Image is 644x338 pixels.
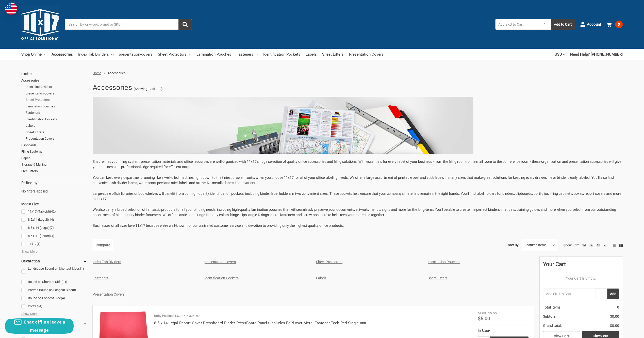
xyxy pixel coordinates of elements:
span: Accessories [108,71,126,75]
span: $5.00 [478,315,490,321]
a: Free Offers [21,168,87,174]
a: 0 [606,18,623,31]
a: Sheet Protectors [158,49,191,60]
div: MSRP [478,311,487,316]
span: (24) [61,280,67,284]
span: Show More [21,311,38,316]
a: Account [580,18,601,31]
a: Accessories [21,77,87,84]
span: (4) [37,242,41,246]
label: Sort By: [508,241,519,249]
a: Bound on Shortest Side [21,279,87,285]
a: Sheet Lifters [26,129,87,136]
p: Ruby Paulina LLC. [154,313,180,318]
a: USD [555,49,565,60]
a: Sheet Protectors [316,260,342,264]
span: (8) [72,288,76,292]
a: Presentation Covers [349,49,384,60]
p: Ensure that your filing system, presentation materials and office resources are well-organized wi... [93,159,623,228]
a: 8.5 x 14 (Legal) [21,224,87,231]
span: $0.00 [610,314,619,319]
span: 0 [615,21,623,28]
a: Storage & Mailing [21,161,87,168]
span: Chat offline leave a message [24,319,65,333]
iframe: Google Customer Reviews [602,324,644,338]
input: Add SKU to Cart [495,19,539,30]
a: 12 [575,243,579,247]
a: Labels [306,49,317,60]
input: Search by keyword, brand or SKU [65,19,192,30]
span: Show [564,243,572,247]
a: 48 [597,243,600,247]
div: Your Cart [543,260,619,272]
a: Accessories [52,49,73,60]
span: $9.99 [488,311,497,315]
a: Sheet Lifters [428,276,448,280]
span: (7) [50,226,54,230]
span: Show More [21,249,38,254]
a: Identification Pockets [263,49,300,60]
a: Landscape Bound on Shortest Side [21,265,87,277]
div: In Stock [478,328,529,333]
a: Index Tab Dividers [26,84,87,90]
a: 11x17 (Tabloid) [21,208,87,215]
h5: Media Size [21,201,87,207]
img: 11x17-lp-accessories.jpg [93,97,473,154]
a: Presentation Covers [26,135,87,142]
a: Need Help? [PHONE_NUMBER] [570,49,623,60]
span: $0.00 [610,323,619,328]
span: (42) [50,210,56,213]
input: Add SKU to Cart [543,288,595,299]
a: Clipboards [21,142,87,149]
a: Filing Systems [21,148,87,155]
p: SKU: 326267 [181,313,200,318]
a: Fasteners [237,49,258,60]
span: Subtotal: [543,314,557,319]
span: Total Items: [543,305,561,310]
h1: Accessories [93,81,132,94]
a: Lamination Pouches [196,49,231,60]
a: Labels [316,276,326,280]
a: 36 [589,243,593,247]
img: duty and tax information for United States [5,3,17,15]
a: Index Tab Dividers [78,49,113,60]
a: Fasteners [93,276,108,280]
a: Binders [21,71,87,77]
a: Paper [21,155,87,162]
a: 8.5 x 11 (Letter) [21,233,87,239]
a: Identification Pockets [26,116,87,123]
a: presentation-covers [119,49,153,60]
a: Compare [93,239,113,251]
button: Add to Cart [551,19,575,30]
span: (4) [38,304,42,308]
a: presentation-covers [204,260,236,264]
a: Portrait Bound on Longest Side [21,287,87,294]
button: Add [607,288,619,299]
span: Grand total: [543,323,562,328]
a: Home [93,71,101,75]
a: Lamination Pouches [428,260,460,264]
span: (31) [78,267,84,270]
img: 11x17.com [21,5,59,43]
div: No filters applied [21,180,87,194]
p: Your Cart Is Empty. [543,276,619,281]
a: presentation-covers [26,90,87,97]
span: (14) [48,218,54,221]
span: Account [587,22,601,27]
a: Fasteners [26,109,87,116]
span: 0 [617,305,619,310]
a: Presentation Covers [93,292,125,296]
a: Portrait [21,303,87,310]
a: Lamination Pouches [26,103,87,110]
a: Sheet Lifters [322,49,344,60]
a: Bound on Longest Side [21,295,87,302]
a: Labels [26,122,87,129]
a: Index Tab Dividers [93,260,121,264]
h5: Refine by [21,180,87,186]
a: 8.5x14 (Legal) [21,216,87,223]
a: 96 [604,243,607,247]
h5: Orientation [21,258,87,264]
a: 24 [582,243,586,247]
button: Chat offline leave a message [5,318,74,334]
